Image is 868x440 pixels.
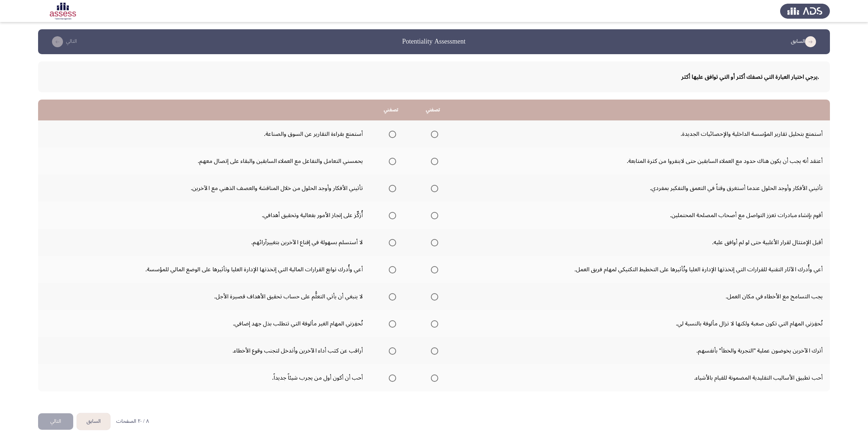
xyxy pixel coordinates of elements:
[38,337,370,364] td: أراقب عن كثب أداء الآخرين وأتدخل لتجنب وقوع الأخطاء.
[454,175,830,202] td: تأتيني الأفكار وأوجد الحلول عندما أستغرق وقتاً في التعمق والتفكير بمفردي.
[428,155,438,167] mat-radio-group: Select an option
[386,128,396,140] mat-radio-group: Select an option
[38,229,370,256] td: لا أستسلم بسهولة في إقناع الآخرين بتغييرآرائهم.
[780,1,830,21] img: Assess Talent Management logo
[454,229,830,256] td: أقبل الإمتثال لقرار الأغلبية حتى لو لم أوافق عليه.
[428,263,438,276] mat-radio-group: Select an option
[386,209,396,221] mat-radio-group: Select an option
[412,100,454,120] th: تصفني
[428,317,438,330] mat-radio-group: Select an option
[386,290,396,303] mat-radio-group: Select an option
[386,182,396,194] mat-radio-group: Select an option
[38,256,370,283] td: أعي وأُدرك توابع القرارات المالية التي إتخذتها الإدارة العليا وتأثيرها على الوضع المالي للمؤسسة.
[38,120,370,148] td: أستمتع بقراءة التقارير عن السوق والصناعة.
[454,256,830,283] td: أعي وأُدرك الآثار التقنية للقرارات التي إتخذتها الإدارة العليا وتُأثيرها على التخطيط التكتيكي لمه...
[454,337,830,364] td: أترك الآخرين يخوضون عملية "التجربة والخطأ" بأنفسهم.
[38,310,370,337] td: تُحفِزني المهام الغير مألوفة التي تتطلب بذل جهد إضافي.
[38,1,88,21] img: Assessment logo of Potentiality Assessment R2 (EN/AR)
[428,372,438,384] mat-radio-group: Select an option
[38,283,370,310] td: لا ينبغي أن يأتي التعلُّم على حساب تحقيق الأهداف قصيرة الأجل.
[681,71,819,83] b: .يرجي اختيار العبارة التي تصفك أكثر أو التي توافق عليها أكثر
[454,202,830,229] td: أقوم بإنشاء مبادرات تعزز التواصل مع أصحاب المصلحة المحتملين.
[428,182,438,194] mat-radio-group: Select an option
[386,317,396,330] mat-radio-group: Select an option
[428,344,438,357] mat-radio-group: Select an option
[428,290,438,303] mat-radio-group: Select an option
[428,128,438,140] mat-radio-group: Select an option
[77,413,110,430] button: load previous page
[454,364,830,391] td: أحب تطبيق الأساليب التقليدية المضمونة للقيام بالأشياء.
[38,364,370,391] td: أحب أن أكون أول من يجرب شيئاً جديداً.
[454,120,830,148] td: أستمتع بتحليل تقارير المؤسسة الداخلية والإحصائيات الجديدة.
[370,100,412,120] th: تصفني
[47,36,79,48] button: check the missing
[454,283,830,310] td: يجب التسامح مع الأخطاء في مكان العمل.
[38,175,370,202] td: تأتيني الأفكار وأوجد الحلول من خلال المناقشة والعصف الذهني مع الآخرين.
[428,209,438,221] mat-radio-group: Select an option
[386,263,396,276] mat-radio-group: Select an option
[789,36,821,48] button: load previous page
[428,236,438,249] mat-radio-group: Select an option
[38,148,370,175] td: يحمسني التعامل والتفاعل مع العملاء السابقين والبقاء على إتصال معهم.
[116,418,149,425] p: ٨ / ٢٠ الصفحات
[386,344,396,357] mat-radio-group: Select an option
[454,148,830,175] td: أعتقد أنه يجب أن يكون هناك حدود مع العملاء السابقين حتى لاينفروا من كثرة المتابعة.
[386,372,396,384] mat-radio-group: Select an option
[402,37,466,46] h3: Potentiality Assessment
[386,155,396,167] mat-radio-group: Select an option
[386,236,396,249] mat-radio-group: Select an option
[38,202,370,229] td: أُرَكِّز على إنجاز الأمور بفعالية وتحقيق أهدافي.
[38,413,73,430] button: check the missing
[454,310,830,337] td: تُحفِزني المهام التي تكون صعبة ولكنها لا تزال مألوفة بالنسبة لي.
